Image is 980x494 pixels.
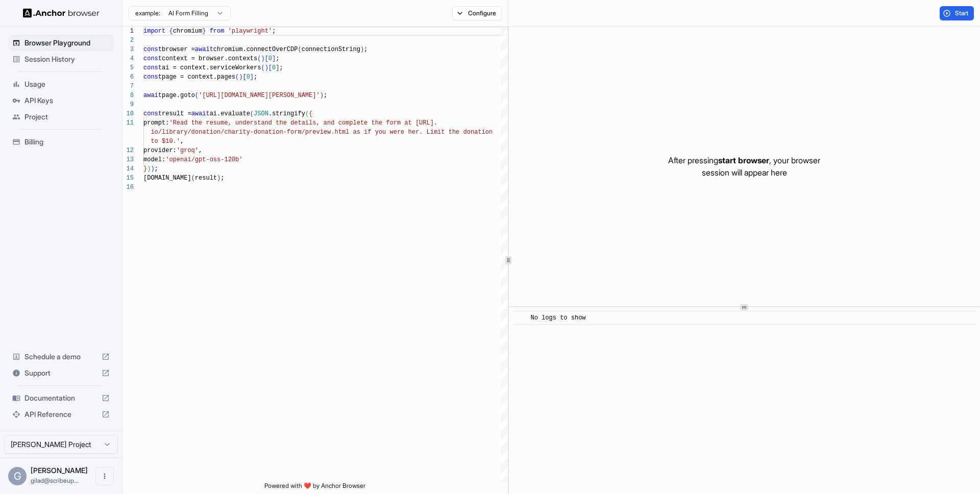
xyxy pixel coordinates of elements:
div: Usage [8,76,114,92]
span: await [195,46,213,53]
div: 13 [122,155,134,164]
span: ( [305,110,309,117]
div: 6 [122,72,134,82]
span: connectionString [302,46,360,53]
span: from [210,28,225,35]
span: [ [265,55,268,62]
span: 'Read the resume, understand the details, and comp [169,119,353,127]
span: } [202,28,206,35]
span: Support [24,368,97,378]
span: ( [250,110,254,117]
div: 4 [122,54,134,63]
span: const [143,64,162,71]
span: ; [220,175,224,182]
div: 10 [122,109,134,118]
span: [ [268,64,272,71]
span: ; [364,46,367,53]
span: ( [195,92,199,99]
div: 7 [122,82,134,91]
span: await [143,92,162,99]
span: ; [324,92,327,99]
span: } [143,165,147,172]
span: 0 [268,55,272,62]
div: Session History [8,51,114,67]
span: Project [24,112,110,122]
span: Start [955,9,969,17]
span: const [143,73,162,81]
span: Billing [24,137,110,147]
div: 2 [122,36,134,45]
div: Project [8,109,114,125]
span: chromium.connectOverCDP [213,46,298,53]
span: Session History [24,54,110,64]
span: ; [276,55,279,62]
span: ] [276,64,279,71]
div: Billing [8,134,114,150]
button: Configure [452,6,502,20]
span: chromium [173,28,203,35]
span: gilad@scribeup.io [31,477,79,484]
span: ai = context.serviceWorkers [162,64,261,71]
span: ] [250,73,254,81]
div: Documentation [8,390,114,406]
span: ) [360,46,364,53]
span: lete the form at [URL]. [353,119,437,127]
div: Browser Playground [8,35,114,51]
span: No logs to show [531,314,586,322]
div: 11 [122,118,134,128]
span: const [143,46,162,53]
div: API Reference [8,406,114,423]
span: start browser [718,155,769,165]
button: Open menu [95,467,114,485]
span: Schedule a demo [24,352,97,362]
span: [ [242,73,246,81]
span: result [195,175,217,182]
span: ai.evaluate [210,110,250,117]
span: const [143,110,162,117]
div: 12 [122,146,134,155]
span: ( [235,73,239,81]
span: ) [320,92,324,99]
p: After pressing , your browser session will appear here [668,154,820,179]
span: ) [261,55,264,62]
span: ) [239,73,242,81]
span: model: [143,156,165,163]
div: 15 [122,174,134,183]
span: ( [261,64,264,71]
span: html as if you were her. Limit the donation [334,129,493,136]
span: ( [257,55,261,62]
span: ( [298,46,301,53]
span: [DOMAIN_NAME] [143,175,191,182]
span: ) [217,175,220,182]
span: API Keys [24,95,110,106]
span: context = browser.contexts [162,55,257,62]
span: .stringify [268,110,305,117]
img: Anchor Logo [23,8,100,18]
div: 1 [122,27,134,36]
div: 8 [122,91,134,100]
span: , [199,147,202,154]
span: import [143,28,165,35]
button: Start [940,6,974,20]
span: example: [135,9,160,17]
span: result = [162,110,191,117]
span: page.goto [162,92,195,99]
div: API Keys [8,92,114,109]
span: ; [155,165,158,172]
span: { [169,28,173,35]
div: 9 [122,100,134,109]
span: API Reference [24,409,97,419]
div: Support [8,365,114,381]
span: 'playwright' [228,28,272,35]
span: '[URL][DOMAIN_NAME][PERSON_NAME]' [199,92,320,99]
span: Documentation [24,393,97,403]
div: G [8,467,27,485]
span: io/library/donation/charity-donation-form/preview. [151,129,334,136]
span: ; [272,28,276,35]
span: JSON [254,110,268,117]
span: to $10.' [151,138,180,145]
div: 16 [122,183,134,192]
span: ​ [518,313,523,323]
span: , [180,138,184,145]
span: page = context.pages [162,73,235,81]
